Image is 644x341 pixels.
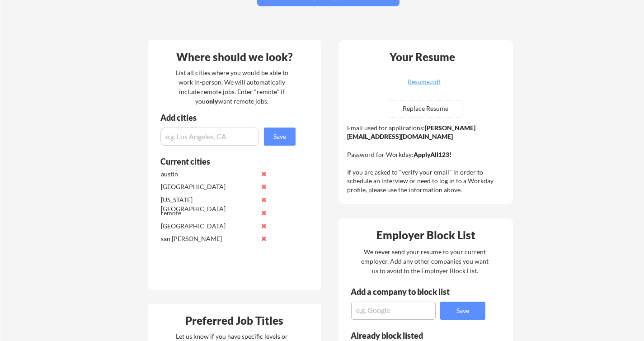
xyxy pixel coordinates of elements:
div: san [PERSON_NAME] [161,234,256,243]
div: Employer Block List [342,230,510,241]
strong: only [206,97,218,105]
a: Resume.pdf [371,79,478,93]
div: Current cities [160,157,286,166]
div: Your Resume [378,52,467,62]
button: Save [264,128,296,146]
div: [US_STATE][GEOGRAPHIC_DATA] [161,195,256,213]
div: Where should we look? [150,52,319,62]
div: Add a company to block list [351,288,464,296]
div: remote [161,208,256,218]
div: austin [161,170,256,179]
div: List all cities where you would be able to work in-person. We will automatically include remote j... [170,68,294,106]
div: We never send your resume to your current employer. Add any other companies you want us to avoid ... [361,247,489,275]
div: Resume.pdf [371,79,478,85]
strong: [PERSON_NAME][EMAIL_ADDRESS][DOMAIN_NAME] [347,124,475,141]
strong: ApplyAll123! [414,151,451,158]
div: [GEOGRAPHIC_DATA] [161,182,256,191]
div: Preferred Job Titles [150,315,319,326]
div: [GEOGRAPHIC_DATA] [161,222,256,231]
div: Email used for applications: Password for Workday: If you are asked to "verify your email" in ord... [347,123,507,194]
div: Already block listed [351,332,473,340]
input: e.g. Los Angeles, CA [160,128,259,146]
div: Add cities [160,114,298,122]
button: Save [440,302,485,320]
